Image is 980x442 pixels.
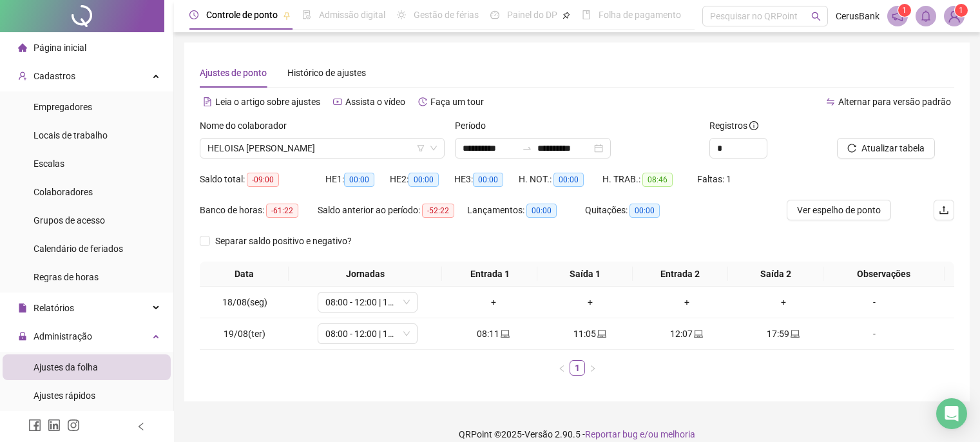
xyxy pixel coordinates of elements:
span: left [558,365,566,372]
span: filter [417,144,425,152]
span: laptop [499,329,510,338]
span: right [589,365,597,372]
span: 00:00 [408,173,439,187]
span: Ajustes da folha [34,362,98,372]
th: Observações [823,262,945,287]
span: facebook [28,419,41,432]
span: Ajustes rápidos [34,390,95,401]
span: Registros [709,119,758,133]
button: Ver espelho de ponto [787,200,891,220]
th: Entrada 2 [633,262,728,287]
span: 08:00 - 12:00 | 13:00 - 18:00 [325,293,410,312]
button: left [554,360,570,376]
sup: Atualize o seu contato no menu Meus Dados [955,4,968,17]
span: sun [397,10,406,19]
span: book [582,10,591,19]
span: -61:22 [266,204,298,218]
span: notification [892,10,903,22]
span: Painel do DP [507,10,557,20]
li: 1 [570,360,585,376]
span: laptop [693,329,703,338]
span: CerusBank [836,9,879,23]
div: 17:59 [740,327,827,341]
span: down [403,298,410,306]
div: + [450,295,537,309]
span: reload [847,144,856,153]
span: Faça um tour [430,97,484,107]
span: Grupos de acesso [34,215,105,226]
span: history [418,97,427,106]
span: bell [920,10,932,22]
span: 00:00 [526,204,557,218]
span: Gestão de férias [414,10,479,20]
div: Lançamentos: [467,203,585,218]
div: HE 2: [390,172,454,187]
th: Entrada 1 [442,262,537,287]
th: Saída 1 [537,262,633,287]
label: Nome do colaborador [200,119,295,133]
span: pushpin [283,12,291,19]
span: 00:00 [629,204,660,218]
a: 1 [570,361,584,375]
span: Reportar bug e/ou melhoria [585,429,695,439]
div: 12:07 [644,327,730,341]
span: Empregadores [34,102,92,112]
span: 08:46 [642,173,673,187]
span: Alternar para versão padrão [838,97,951,107]
span: swap-right [522,143,532,153]
span: Separar saldo positivo e negativo? [210,234,357,248]
span: 00:00 [553,173,584,187]
div: + [547,295,633,309]
span: -09:00 [247,173,279,187]
div: 11:05 [547,327,633,341]
div: - [836,295,912,309]
span: Locais de trabalho [34,130,108,140]
span: Cadastros [34,71,75,81]
span: youtube [333,97,342,106]
span: 1 [902,6,907,15]
span: Ver espelho de ponto [797,203,881,217]
sup: 1 [898,4,911,17]
span: 1 [959,6,963,15]
div: Ajustes de ponto [200,66,267,80]
span: file [18,303,27,312]
div: Saldo anterior ao período: [318,203,467,218]
button: Atualizar tabela [837,138,935,159]
span: Calendário de feriados [34,244,123,254]
th: Saída 2 [728,262,823,287]
span: laptop [789,329,800,338]
div: - [836,327,912,341]
div: 08:11 [450,327,537,341]
span: Faltas: 1 [697,174,731,184]
span: info-circle [749,121,758,130]
span: -52:22 [422,204,454,218]
span: Folha de pagamento [599,10,681,20]
span: linkedin [48,419,61,432]
span: Atualizar tabela [861,141,925,155]
div: Saldo total: [200,172,325,187]
div: Open Intercom Messenger [936,398,967,429]
span: instagram [67,419,80,432]
li: Página anterior [554,360,570,376]
div: H. TRAB.: [602,172,697,187]
span: Admissão digital [319,10,385,20]
img: 83722 [945,6,964,26]
span: lock [18,332,27,341]
div: Banco de horas: [200,203,318,218]
button: right [585,360,600,376]
span: clock-circle [189,10,198,19]
span: Relatórios [34,303,74,313]
span: file-done [302,10,311,19]
span: Versão [524,429,553,439]
div: + [740,295,827,309]
span: laptop [596,329,606,338]
div: HE 1: [325,172,390,187]
label: Período [455,119,494,133]
div: Histórico de ajustes [287,66,366,80]
div: + [644,295,730,309]
div: HE 3: [454,172,519,187]
span: 00:00 [344,173,374,187]
span: Controle de ponto [206,10,278,20]
span: home [18,43,27,52]
span: dashboard [490,10,499,19]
